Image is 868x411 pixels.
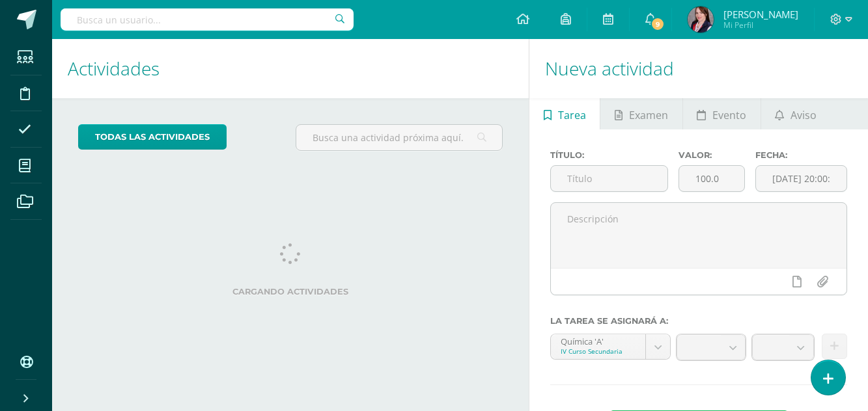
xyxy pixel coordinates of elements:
a: Tarea [529,98,600,129]
a: Química 'A'IV Curso Secundaria [551,334,670,359]
label: Fecha: [755,150,847,160]
label: Valor: [679,150,745,160]
input: Busca un usuario... [61,8,354,31]
h1: Nueva actividad [545,39,852,98]
span: Tarea [558,99,586,131]
div: IV Curso Secundaria [561,347,636,356]
span: Aviso [791,99,817,131]
input: Busca una actividad próxima aquí... [296,125,502,150]
label: Cargando actividades [78,287,503,297]
a: todas las Actividades [78,124,227,150]
span: Examen [629,99,668,131]
a: Examen [600,98,682,129]
label: La tarea se asignará a: [550,316,847,326]
img: 256fac8282a297643e415d3697adb7c8.png [688,7,714,33]
a: Aviso [761,98,831,129]
input: Título [551,166,667,191]
input: Fecha de entrega [756,166,847,191]
span: [PERSON_NAME] [723,8,798,21]
label: Título: [550,150,668,160]
input: Puntos máximos [679,166,744,191]
a: Evento [683,98,761,129]
h1: Actividades [68,39,513,98]
span: 9 [651,17,665,31]
span: Mi Perfil [723,20,798,31]
div: Química 'A' [561,334,636,347]
span: Evento [712,99,746,131]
